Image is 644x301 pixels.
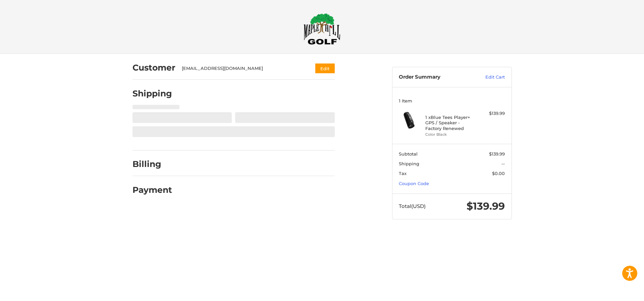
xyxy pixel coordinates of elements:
[304,13,340,45] img: Maple Hill Golf
[399,98,505,103] h3: 1 Item
[132,62,175,73] h2: Customer
[501,161,505,166] span: --
[492,171,505,176] span: $0.00
[425,115,477,131] h4: 1 x Blue Tees Player+ GPS / Speaker - Factory Renewed
[315,63,335,73] button: Edit
[132,185,172,195] h2: Payment
[399,151,418,157] span: Subtotal
[399,161,419,166] span: Shipping
[132,88,172,99] h2: Shipping
[399,74,471,81] h3: Order Summary
[399,181,429,186] a: Coupon Code
[489,151,505,157] span: $139.99
[471,74,505,81] a: Edit Cart
[478,110,505,117] div: $139.99
[467,200,505,212] span: $139.99
[399,171,407,176] span: Tax
[182,65,302,72] div: [EMAIL_ADDRESS][DOMAIN_NAME]
[132,159,172,169] h2: Billing
[399,203,426,209] span: Total (USD)
[425,132,477,137] li: Color Black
